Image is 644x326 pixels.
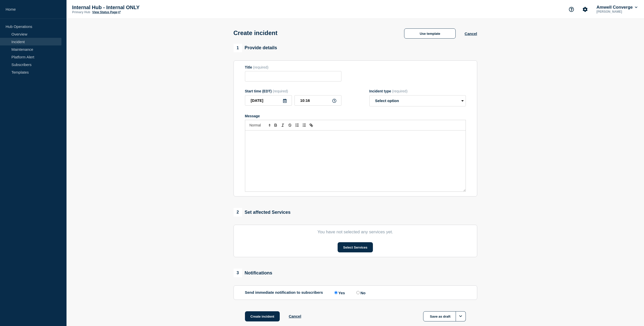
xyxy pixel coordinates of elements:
button: Options [456,311,466,321]
span: (required) [273,89,288,93]
button: Cancel [465,31,477,36]
p: You have not selected any services yet. [245,230,466,235]
p: Primary Hub [72,10,90,14]
span: (required) [253,65,269,69]
input: No [356,291,360,294]
button: Account settings [580,4,590,15]
button: Create incident [245,311,280,321]
button: Toggle strikethrough text [286,122,293,128]
a: View Status Page [92,10,120,14]
button: Cancel [289,314,301,318]
button: Toggle bulleted list [301,122,308,128]
select: Incident type [369,95,466,106]
input: HH:MM [294,95,341,106]
span: 1 [234,44,242,52]
span: 3 [234,269,242,277]
button: Toggle italic text [279,122,286,128]
h1: Create incident [234,29,277,37]
label: Yes [333,290,345,295]
button: Toggle ordered list [293,122,301,128]
label: No [355,290,366,295]
div: Start time (EDT) [245,89,341,93]
div: Provide details [234,44,277,52]
button: Toggle bold text [272,122,279,128]
button: Support [566,4,577,15]
button: Toggle link [308,122,315,128]
input: Title [245,71,341,81]
span: (required) [392,89,408,93]
input: Yes [334,291,338,294]
span: 2 [234,208,242,217]
div: Incident type [369,89,466,93]
div: Message [245,114,466,118]
div: Notifications [234,269,272,277]
div: Set affected Services [234,208,291,217]
button: Select Services [338,242,373,252]
p: [PERSON_NAME] [596,10,638,13]
input: YYYY-MM-DD [245,95,292,106]
p: Send immediate notification to subscribers [245,290,323,295]
p: Internal Hub - Internal ONLY [72,5,174,10]
div: Title [245,65,341,69]
span: Font size [247,122,272,128]
button: Save as draft [423,311,466,321]
div: Send immediate notification to subscribers [245,290,466,295]
button: Use template [404,28,456,39]
button: Amwell Converge [596,5,638,10]
div: Message [245,131,466,191]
